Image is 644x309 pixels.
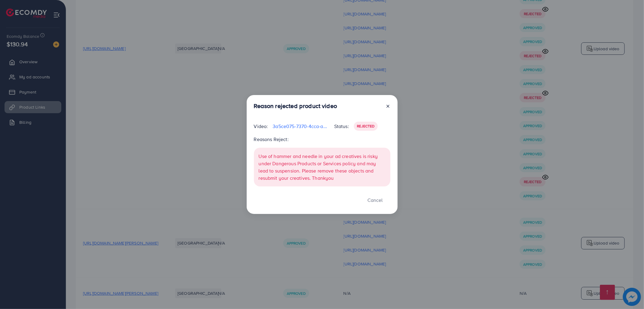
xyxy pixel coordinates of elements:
p: Status: [334,123,349,130]
p: Use of hammer and needle in your ad creatives is risky under Dangerous Products or Services polic... [259,153,386,182]
p: Video: [254,123,268,130]
span: Rejected [357,123,374,129]
p: 3a5ce075-7370-4cca-a0a1-bd02379ec315-1757596959375.mp4 [273,123,329,130]
h3: Reason rejected product video [254,102,337,110]
button: Cancel [360,194,390,207]
p: Reasons Reject: [254,136,390,143]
